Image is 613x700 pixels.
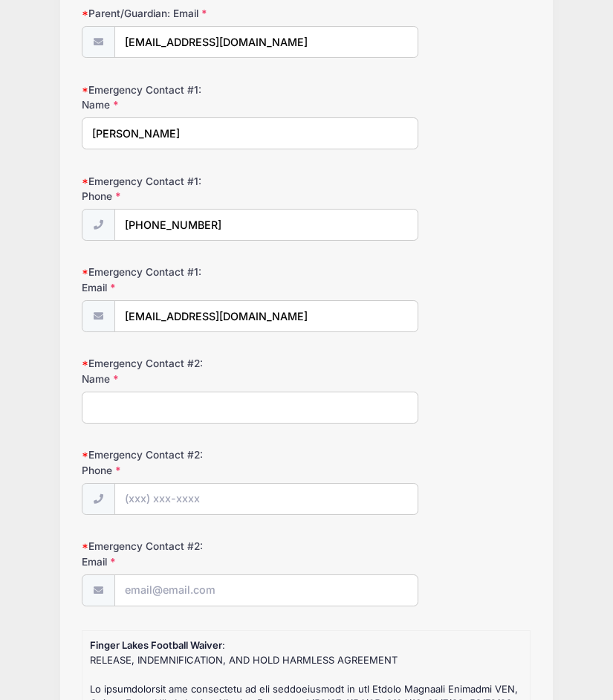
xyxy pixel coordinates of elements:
[114,300,419,332] input: email@email.com
[90,639,222,651] strong: Finger Lakes Football Waiver
[82,174,231,204] label: Emergency Contact #1: Phone
[114,26,419,58] input: email@email.com
[82,82,231,113] label: Emergency Contact #1: Name
[114,483,419,515] input: (xxx) xxx-xxxx
[82,356,231,386] label: Emergency Contact #2: Name
[114,574,419,606] input: email@email.com
[82,447,231,478] label: Emergency Contact #2: Phone
[82,539,231,569] label: Emergency Contact #2: Email
[82,265,231,295] label: Emergency Contact #1: Email
[114,209,419,241] input: (xxx) xxx-xxxx
[82,6,231,21] label: Parent/Guardian: Email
